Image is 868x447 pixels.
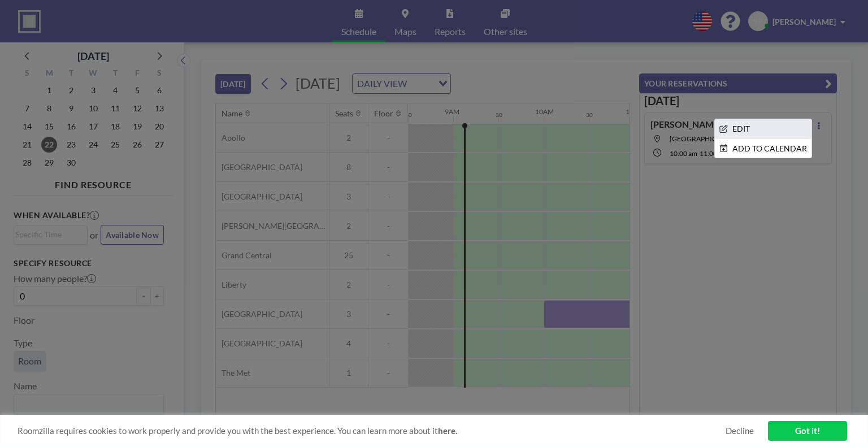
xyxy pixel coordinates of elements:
li: ADD TO CALENDAR [715,139,811,158]
span: Roomzilla requires cookies to work properly and provide you with the best experience. You can lea... [18,426,726,436]
a: here. [438,426,457,436]
a: Got it! [768,421,847,441]
a: Decline [726,426,754,436]
li: EDIT [715,119,811,138]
